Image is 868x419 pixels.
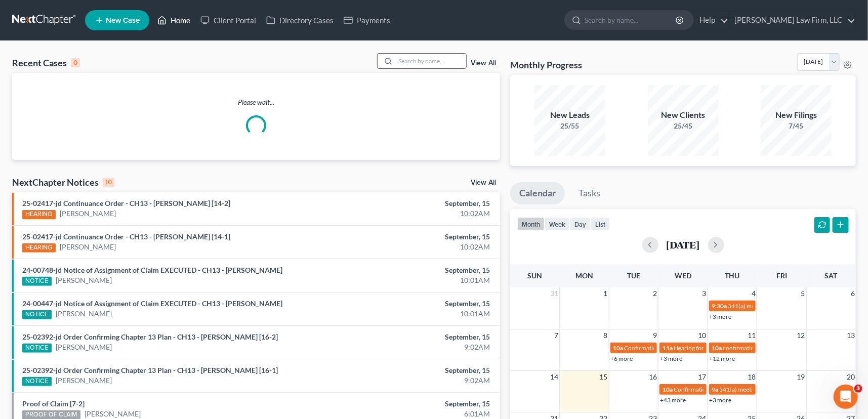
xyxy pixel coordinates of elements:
span: Tue [627,271,640,280]
div: 10:01AM [341,275,490,285]
span: 10a [663,386,673,393]
span: 7 [553,329,559,342]
span: 6 [850,287,856,300]
div: New Filings [761,109,832,121]
div: 6:01AM [341,409,490,419]
span: 5 [800,287,806,300]
a: Help [694,11,728,29]
a: View All [471,60,496,67]
div: 10 [103,178,114,187]
span: 16 [648,371,658,383]
span: Sat [825,271,838,280]
button: month [517,217,545,231]
div: 7/45 [761,121,832,131]
div: September, 15 [341,399,490,409]
a: 24-00748-jd Notice of Assignment of Claim EXECUTED - CH13 - [PERSON_NAME] [22,266,282,274]
a: [PERSON_NAME] [56,309,112,319]
span: 9a [712,386,719,393]
a: 25-02417-jd Continuance Order - CH13 - [PERSON_NAME] [14-1] [22,232,230,241]
button: week [545,217,570,231]
a: +3 more [710,313,732,320]
div: 0 [71,58,80,67]
div: 10:02AM [341,208,490,219]
a: 24-00447-jd Notice of Assignment of Claim EXECUTED - CH13 - [PERSON_NAME] [22,299,282,308]
span: 11a [663,344,673,352]
div: HEARING [22,243,56,253]
div: NOTICE [22,310,52,319]
span: 17 [697,371,708,383]
div: 9:02AM [341,342,490,352]
a: 25-02392-jd Order Confirming Chapter 13 Plan - CH13 - [PERSON_NAME] [16-2] [22,332,278,341]
div: September, 15 [341,332,490,342]
a: [PERSON_NAME] [85,409,141,419]
span: 10 [697,329,708,342]
span: 3 [854,385,862,393]
button: list [591,217,610,231]
span: 2 [652,287,658,300]
div: September, 15 [341,365,490,375]
span: 13 [846,329,856,342]
div: 10:02AM [341,242,490,252]
div: September, 15 [341,232,490,242]
span: Mon [575,271,593,280]
a: Proof of Claim [7-2] [22,399,85,408]
a: +43 more [660,396,686,404]
a: +6 more [611,355,633,362]
span: 9:30a [712,302,727,310]
span: Thu [725,271,740,280]
div: 9:02AM [341,375,490,386]
a: [PERSON_NAME] Law Firm, LLC [729,11,855,29]
a: 25-02417-jd Continuance Order - CH13 - [PERSON_NAME] [14-2] [22,199,230,207]
span: 3 [701,287,708,300]
a: [PERSON_NAME] [60,208,116,219]
a: +3 more [660,355,682,362]
div: New Clients [648,109,719,121]
span: Hearing for [PERSON_NAME] and [PERSON_NAME] [674,344,812,352]
button: day [570,217,591,231]
a: Tasks [569,182,609,204]
div: NOTICE [22,377,52,386]
div: 25/45 [648,121,719,131]
div: Recent Cases [12,57,80,69]
span: 18 [747,371,757,383]
input: Search by name... [395,54,466,68]
a: Home [152,11,195,29]
span: Sun [527,271,542,280]
span: Confirmation hearing for [PERSON_NAME] [625,344,739,352]
span: 341(a) meeting for [PERSON_NAME] [728,302,826,310]
iframe: Intercom live chat [834,385,858,409]
a: +3 more [710,396,732,404]
span: 4 [751,287,757,300]
span: Wed [675,271,691,280]
span: 15 [599,371,609,383]
span: 9 [652,329,658,342]
div: NOTICE [22,277,52,286]
div: New Leads [534,109,605,121]
span: New Case [106,17,140,24]
a: Payments [339,11,395,29]
span: 10a [712,344,722,352]
div: September, 15 [341,198,490,208]
span: 10a [613,344,624,352]
h3: Monthly Progress [510,59,582,71]
div: September, 15 [341,265,490,275]
div: 10:01AM [341,309,490,319]
div: September, 15 [341,299,490,309]
a: View All [471,179,496,186]
span: 12 [796,329,806,342]
a: +12 more [710,355,735,362]
span: 14 [549,371,559,383]
a: Client Portal [195,11,261,29]
span: 11 [747,329,757,342]
div: NOTICE [22,344,52,353]
span: 8 [603,329,609,342]
span: Confirmation Hearing for [PERSON_NAME] [674,386,790,393]
p: Please wait... [12,97,500,107]
a: [PERSON_NAME] [60,242,116,252]
span: 20 [846,371,856,383]
div: HEARING [22,210,56,219]
div: 25/55 [534,121,605,131]
a: [PERSON_NAME] [56,275,112,285]
span: 1 [603,287,609,300]
div: NextChapter Notices [12,176,114,188]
